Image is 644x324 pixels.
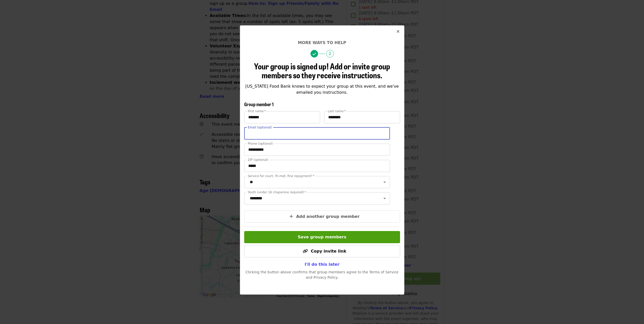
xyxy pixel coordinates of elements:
input: Phone (optional) [244,144,390,156]
button: Add another group member [244,211,400,223]
input: First name [244,111,320,123]
label: First name [248,110,266,113]
label: Email (optional) [248,126,272,129]
label: Phone (optional) [248,142,273,145]
span: More ways to help [298,40,346,45]
label: Service for court, Tri-met, fine repayment? [248,175,315,178]
span: I'll do this later [305,262,340,267]
span: [US_STATE] Food Bank knows to expect your group at this event, and we've emailed you instructions. [245,84,399,95]
button: Open [381,179,388,186]
input: ZIP (optional) [244,160,390,172]
span: Add another group member [296,214,360,219]
input: Email (optional) [244,127,390,140]
span: Group member 1 [244,101,274,107]
i: times icon [397,29,400,34]
span: Copy invite link [311,249,346,254]
button: Close [392,26,404,38]
span: Save group members [298,235,346,239]
i: check icon [313,52,316,56]
i: plus icon [289,214,293,219]
span: 2 [326,50,334,58]
button: Copy invite link [244,245,400,257]
span: Clicking the button above confirms that group members agree to the Terms of Service and Privacy P... [245,270,399,279]
button: Save group members [244,231,400,243]
input: Last name [324,111,400,123]
label: Last name [328,110,346,113]
i: link icon [303,249,308,254]
button: Open [381,195,388,202]
label: Youth (under 16 chaperone required) [248,191,306,194]
span: Your group is signed up! Add or invite group members so they receive instructions. [254,60,390,81]
label: ZIP (optional) [248,158,268,161]
button: I'll do this later [301,259,344,270]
